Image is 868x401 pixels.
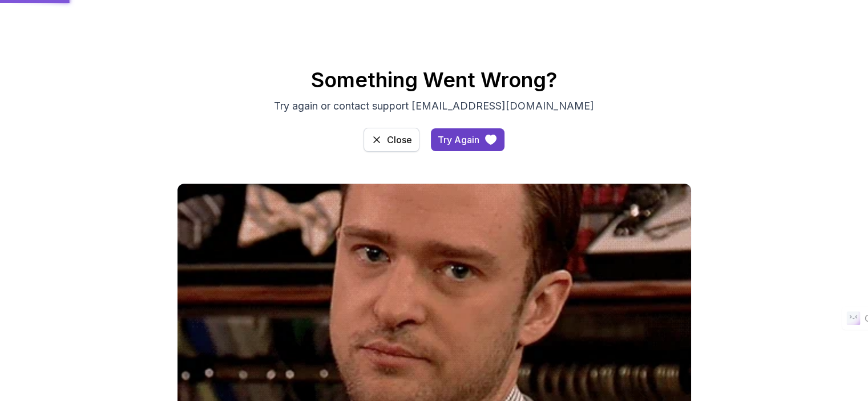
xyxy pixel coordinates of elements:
button: Try Again [431,128,504,151]
button: Close [364,128,419,152]
a: access-dashboard [431,128,504,151]
h2: Something Went Wrong? [35,68,834,91]
a: access-dashboard [364,128,419,152]
div: Close [387,133,412,147]
div: Try Again [438,133,479,147]
p: Try again or contact support [EMAIL_ADDRESS][DOMAIN_NAME] [243,98,626,114]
